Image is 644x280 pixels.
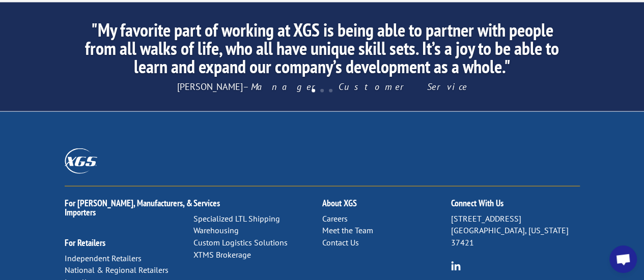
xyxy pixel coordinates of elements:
a: 1 [312,89,315,92]
img: XGS_Logos_ALL_2024_All_White [65,148,97,173]
a: Warehousing [193,225,239,235]
a: Independent Retailers [65,253,142,263]
a: Specialized LTL Shipping [193,213,280,224]
em: Manager Customer Service [251,81,467,92]
h2: "My favorite part of working at XGS is being able to partner with people from all walks of life, ... [84,21,560,81]
a: 2 [320,89,324,92]
h2: Connect With Us [451,199,580,213]
img: group-6 [451,261,461,271]
span: – [243,81,248,92]
a: Contact Us [322,237,359,247]
a: Meet the Team [322,225,373,235]
a: 3 [329,89,332,92]
a: Careers [322,213,348,224]
a: For Retailers [65,237,105,248]
a: For [PERSON_NAME], Manufacturers, & Importers [65,197,192,218]
a: Services [193,197,220,209]
p: [PERSON_NAME] [84,81,560,93]
p: [STREET_ADDRESS] [GEOGRAPHIC_DATA], [US_STATE] 37421 [451,213,580,249]
a: XTMS Brokerage [193,250,251,260]
a: About XGS [322,197,357,209]
a: Custom Logistics Solutions [193,237,288,247]
div: Open chat [609,245,637,273]
a: National & Regional Retailers [65,265,169,275]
